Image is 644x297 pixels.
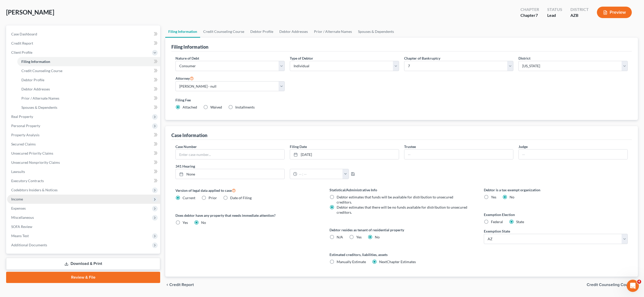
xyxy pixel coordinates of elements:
a: Unsecured Priority Claims [7,149,160,158]
a: None [176,169,284,179]
span: SOFA Review [11,224,32,229]
a: Debtor Addresses [17,85,160,94]
a: Spouses & Dependents [17,103,160,112]
a: Prior / Alternate Names [311,25,355,38]
a: Review & File [6,272,160,283]
a: Credit Counseling Course [200,25,247,38]
div: Case Information [171,132,207,138]
span: Personal Property [11,124,40,128]
label: Exemption Election [484,212,628,217]
button: Credit Counseling Course chevron_right [587,283,638,287]
a: Lawsuits [7,167,160,176]
label: Debtor is a tax exempt organization [484,187,628,193]
div: Filing Information [171,44,208,50]
span: Attached [183,105,197,109]
label: 341 Hearing [173,164,402,169]
span: Waived [210,105,222,109]
label: Does debtor have any property that needs immediate attention? [175,213,319,218]
span: State [516,220,524,224]
input: -- [404,150,513,159]
span: Unsecured Priority Claims [11,151,53,155]
label: Filing Fee [175,97,628,103]
span: Executory Contracts [11,179,44,183]
label: District [518,56,530,61]
i: chevron_left [165,283,169,287]
span: Filing Information [21,59,50,64]
div: Chapter [520,12,539,18]
input: -- [519,150,627,159]
a: Credit Counseling Course [17,66,160,75]
span: Debtor Addresses [21,87,50,91]
a: Property Analysis [7,130,160,140]
label: Type of Debtor [290,56,313,61]
span: Yes [491,195,496,199]
button: chevron_left Credit Report [165,283,194,287]
span: Unsecured Nonpriority Claims [11,160,60,165]
span: Credit Report [11,41,33,45]
label: Attorney [175,75,194,81]
input: -- : -- [297,169,343,179]
button: Preview [597,7,632,18]
a: Secured Claims [7,140,160,149]
label: Judge [518,144,528,149]
span: Miscellaneous [11,215,34,220]
span: 4 [637,280,641,284]
span: Additional Documents [11,243,47,247]
span: Credit Report [169,283,194,287]
span: Client Profile [11,50,32,55]
span: Income [11,197,23,201]
span: Prior [209,196,217,200]
span: Debtor Profile [21,78,44,82]
label: Debtor resides as tenant of residential property [330,227,473,233]
span: Installments [235,105,255,109]
span: No [201,220,206,225]
a: Prior / Alternate Names [17,94,160,103]
span: Secured Claims [11,142,36,146]
span: Yes [183,220,188,225]
a: [DATE] [290,150,399,159]
label: Case Number [175,144,197,149]
a: Executory Contracts [7,176,160,185]
label: Chapter of Bankruptcy [404,56,440,61]
a: Unsecured Nonpriority Claims [7,158,160,167]
a: Filing Information [17,57,160,66]
span: Property Analysis [11,133,39,137]
span: Credit Counseling Course [21,69,62,73]
a: Debtor Profile [17,75,160,85]
span: NextChapter Estimates [379,260,416,264]
div: Status [547,7,562,12]
input: Enter case number... [176,150,284,159]
span: Expenses [11,206,26,210]
span: Manually Estimate [337,260,366,264]
label: Version of legal data applied to case [175,187,319,193]
label: Filing Date [290,144,307,149]
label: Nature of Debt [175,56,199,61]
iframe: Intercom live chat [627,280,639,292]
div: Lead [547,12,562,18]
span: Debtor estimates that there will be no funds available for distribution to unsecured creditors. [337,205,467,214]
span: Date of Filing [230,196,252,200]
span: Means Test [11,234,29,238]
label: Estimated creditors, liabilities, assets [330,252,473,257]
span: Credit Counseling Course [587,283,634,287]
span: N/A [337,235,343,239]
span: Prior / Alternate Names [21,96,59,100]
span: Current [183,196,195,200]
span: Spouses & Dependents [21,105,57,110]
div: AZB [570,12,589,18]
a: Case Dashboard [7,30,160,39]
span: No [510,195,514,199]
span: Federal [491,220,503,224]
a: Debtor Profile [247,25,276,38]
a: Download & Print [6,258,160,270]
div: District [570,7,589,12]
a: Filing Information [165,25,200,38]
a: Spouses & Dependents [355,25,397,38]
span: Codebtors Insiders & Notices [11,188,58,192]
span: No [375,235,380,239]
a: SOFA Review [7,222,160,231]
label: Exemption State [484,228,510,234]
a: Debtor Addresses [276,25,311,38]
span: Case Dashboard [11,32,37,36]
span: Debtor estimates that funds will be available for distribution to unsecured creditors. [337,195,453,204]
